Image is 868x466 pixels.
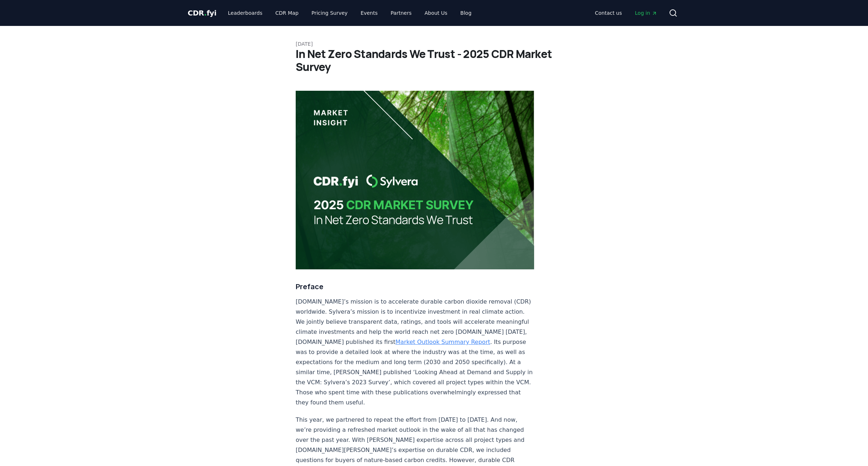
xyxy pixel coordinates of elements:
[629,6,663,19] a: Log in
[222,6,268,19] a: Leaderboards
[204,9,207,17] span: .
[188,8,216,18] a: CDR.fyi
[296,297,534,408] p: [DOMAIN_NAME]’s mission is to accelerate durable carbon dioxide removal (CDR) worldwide. Sylvera’...
[395,339,490,345] a: Market Outlook Summary Report
[419,6,453,19] a: About Us
[222,6,477,19] nav: Main
[296,48,572,73] h1: In Net Zero Standards We Trust - 2025 CDR Market Survey
[589,6,628,19] a: Contact us
[589,6,663,19] nav: Main
[296,91,534,269] img: blog post image
[455,6,477,19] a: Blog
[635,9,657,17] span: Log in
[306,6,353,19] a: Pricing Survey
[270,6,304,19] a: CDR Map
[188,9,216,17] span: CDR fyi
[385,6,417,19] a: Partners
[296,281,534,292] h3: Preface
[296,40,572,48] p: [DATE]
[355,6,383,19] a: Events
